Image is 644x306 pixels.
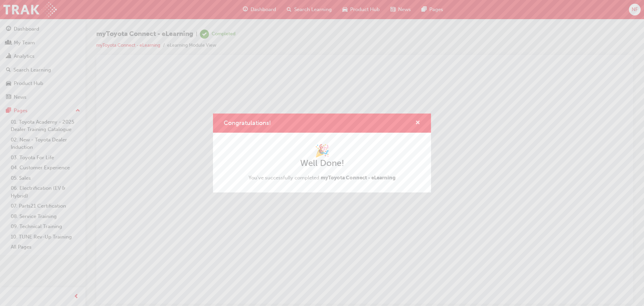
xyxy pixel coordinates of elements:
[321,175,395,181] span: myToyota Connect - eLearning
[415,119,420,127] button: cross-icon
[213,114,431,192] div: Congratulations!
[224,119,271,127] span: Congratulations!
[249,143,395,158] h1: 🎉
[3,101,524,113] div: 👋 Bye!
[415,120,420,126] span: cross-icon
[249,174,395,182] span: You've successfully completed
[3,119,524,127] div: You may now leave this page.
[249,158,395,169] h2: Well Done!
